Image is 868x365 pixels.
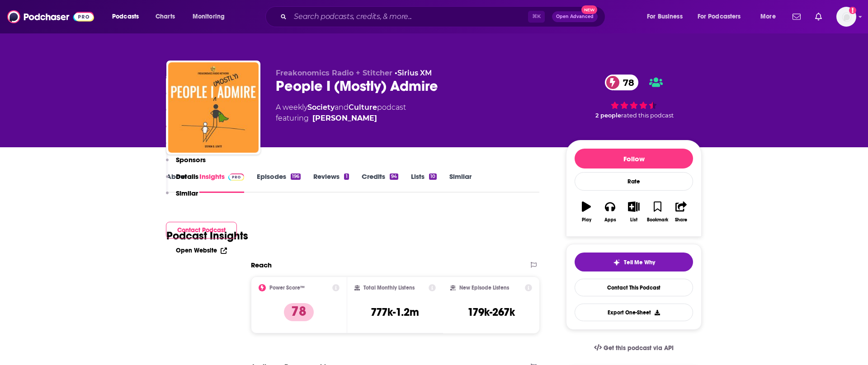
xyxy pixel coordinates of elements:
[528,11,545,23] span: ⌘ K
[166,222,237,239] button: Contact Podcast
[344,173,349,180] div: 1
[395,69,432,77] span: •
[630,217,637,223] div: List
[622,196,646,228] button: List
[575,149,693,168] button: Follow
[269,285,305,291] h2: Power Score™
[614,75,639,90] span: 78
[257,172,301,193] a: Episodes196
[587,337,681,359] a: Get this podcast via API
[362,172,398,193] a: Credits94
[176,189,198,197] p: Similar
[276,102,406,124] div: A weekly podcast
[411,172,437,193] a: Lists10
[7,8,94,25] img: Podchaser - Follow, Share and Rate Podcasts
[291,173,301,180] div: 196
[312,113,377,124] a: Steve Levitt
[150,9,180,24] a: Charts
[467,305,515,319] h3: 179k-267k
[624,259,655,266] span: Tell Me Why
[313,172,349,193] a: Reviews1
[760,10,776,23] span: More
[675,217,687,223] div: Share
[692,9,754,24] button: open menu
[575,196,598,228] button: Play
[276,69,392,77] span: Freakonomics Radio + Stitcher
[556,14,594,19] span: Open Advanced
[156,10,175,23] span: Charts
[349,103,377,112] a: Culture
[595,112,621,119] span: 2 people
[647,10,683,23] span: For Business
[552,11,598,22] button: Open AdvancedNew
[647,217,668,223] div: Bookmark
[106,9,151,24] button: open menu
[836,7,856,27] img: User Profile
[274,6,614,27] div: Search podcasts, credits, & more...
[335,103,349,112] span: and
[186,9,236,24] button: open menu
[836,7,856,27] span: Logged in as juliahaav
[575,172,693,191] div: Rate
[605,75,639,90] a: 78
[621,112,674,119] span: rated this podcast
[307,103,335,112] a: Society
[811,9,826,24] a: Show notifications dropdown
[646,196,669,228] button: Bookmark
[193,10,225,23] span: Monitoring
[290,9,528,24] input: Search podcasts, credits, & more...
[449,172,472,193] a: Similar
[575,304,693,321] button: Export One-Sheet
[363,285,415,291] h2: Total Monthly Listens
[598,196,622,228] button: Apps
[251,261,272,269] h2: Reach
[176,247,227,254] a: Open Website
[698,10,741,23] span: For Podcasters
[575,279,693,296] a: Contact This Podcast
[168,62,259,153] img: People I (Mostly) Admire
[849,7,856,14] svg: Add a profile image
[390,173,398,180] div: 94
[604,344,674,352] span: Get this podcast via API
[836,7,856,27] button: Show profile menu
[284,303,314,321] p: 78
[670,196,693,228] button: Share
[276,113,406,124] span: featuring
[166,189,198,206] button: Similar
[581,5,598,14] span: New
[613,259,620,266] img: tell me why sparkle
[112,10,139,23] span: Podcasts
[754,9,787,24] button: open menu
[566,69,702,125] div: 78 2 peoplerated this podcast
[604,217,616,223] div: Apps
[397,69,432,77] a: Sirius XM
[789,9,804,24] a: Show notifications dropdown
[166,172,198,189] button: Details
[429,173,437,180] div: 10
[459,285,509,291] h2: New Episode Listens
[582,217,591,223] div: Play
[371,305,419,319] h3: 777k-1.2m
[641,9,694,24] button: open menu
[176,172,198,181] p: Details
[575,253,693,271] button: tell me why sparkleTell Me Why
